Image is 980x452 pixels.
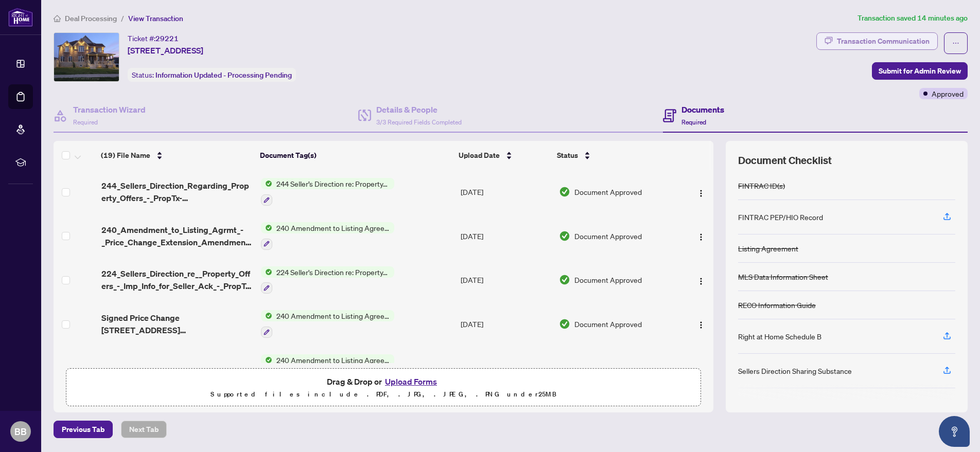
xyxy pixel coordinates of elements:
div: FINTRAC PEP/HIO Record [738,211,823,223]
li: / [121,12,124,24]
img: Logo [697,277,705,285]
div: FINTRAC ID(s) [738,180,785,191]
button: Status Icon224 Seller's Direction re: Property/Offers - Important Information for Seller Acknowle... [261,266,394,294]
span: View Transaction [128,14,183,23]
button: Status Icon240 Amendment to Listing Agreement - Authority to Offer for Sale Price Change/Extensio... [261,222,394,250]
img: Status Icon [261,222,272,233]
span: Drag & Drop or [327,375,440,388]
div: Listing Agreement [738,243,798,254]
span: Document Approved [574,318,642,330]
button: Logo [693,228,709,244]
span: 240 Amendment to Listing Agreement - Authority to Offer for Sale Price Change/Extension/Amendment(s) [272,310,394,321]
img: IMG-N12061099_1.jpg [54,33,119,81]
img: Status Icon [261,310,272,321]
td: [DATE] [457,302,555,346]
button: Logo [693,184,709,200]
td: [DATE] [457,346,555,390]
h4: Transaction Wizard [73,103,146,116]
button: Transaction Communication [816,32,938,50]
div: Ticket #: [128,32,179,44]
span: Required [73,118,98,126]
button: Next Tab [121,421,167,438]
img: Status Icon [261,354,272,366]
span: BB [14,424,27,439]
img: logo [8,8,33,27]
img: Document Status [559,363,570,374]
span: home [54,15,61,22]
div: Transaction Communication [837,33,930,49]
span: Status [557,150,578,161]
span: [STREET_ADDRESS] [128,44,203,57]
div: RECO Information Guide [738,299,816,311]
span: 240_Amendment_to_Listing_Agrmt_-_Price_Change_Extension_Amendment__B__-_PropTx-[PERSON_NAME].pdf [101,224,253,248]
span: 27 Roy Rd Commission Change.pdf [101,362,234,374]
span: Document Approved [574,230,642,242]
span: Previous Tab [62,421,104,438]
button: Open asap [939,416,970,447]
span: Approved [932,88,964,99]
td: [DATE] [457,258,555,302]
img: Document Status [559,186,570,197]
img: Status Icon [261,178,272,189]
div: MLS Data Information Sheet [738,271,828,282]
button: Logo [693,316,709,332]
button: Logo [693,272,709,288]
img: Document Status [559,230,570,242]
h4: Details & People [376,103,462,116]
span: 244 Seller’s Direction re: Property/Offers [272,178,394,189]
img: Logo [697,233,705,241]
button: Previous Tab [54,421,113,438]
img: Document Status [559,274,570,285]
div: Status: [128,68,296,82]
p: Supported files include .PDF, .JPG, .JPEG, .PNG under 25 MB [73,388,694,401]
button: Submit for Admin Review [872,62,968,80]
button: Status Icon244 Seller’s Direction re: Property/Offers [261,178,394,206]
span: Deal Processing [65,14,117,23]
button: Logo [693,360,709,376]
button: Upload Forms [382,375,440,388]
img: Document Status [559,318,570,330]
span: Document Approved [574,274,642,285]
span: 240 Amendment to Listing Agreement - Authority to Offer for Sale Price Change/Extension/Amendment(s) [272,354,394,366]
button: Status Icon240 Amendment to Listing Agreement - Authority to Offer for Sale Price Change/Extensio... [261,310,394,338]
span: Signed Price Change [STREET_ADDRESS][PERSON_NAME]pdf [101,312,253,336]
span: Required [681,118,706,126]
th: Status [553,141,676,170]
span: Submit for Admin Review [879,63,961,79]
span: 3/3 Required Fields Completed [376,118,462,126]
span: 224 Seller's Direction re: Property/Offers - Important Information for Seller Acknowledgement [272,266,394,278]
span: Information Updated - Processing Pending [155,70,292,80]
td: [DATE] [457,170,555,214]
img: Logo [697,321,705,329]
img: Logo [697,189,705,197]
th: Upload Date [454,141,553,170]
span: (19) File Name [101,150,150,161]
span: 224_Sellers_Direction_re__Property_Offers_-_Imp_Info_for_Seller_Ack_-_PropTx-[PERSON_NAME].pdf [101,267,253,292]
span: Upload Date [459,150,500,161]
span: Document Checklist [738,153,832,168]
td: [DATE] [457,214,555,258]
button: Status Icon240 Amendment to Listing Agreement - Authority to Offer for Sale Price Change/Extensio... [261,354,394,382]
span: Document Approved [574,363,642,374]
article: Transaction saved 14 minutes ago [857,12,968,24]
th: Document Tag(s) [256,141,454,170]
h4: Documents [681,103,724,116]
img: Status Icon [261,266,272,278]
span: ellipsis [952,40,959,47]
div: Right at Home Schedule B [738,331,821,342]
span: 240 Amendment to Listing Agreement - Authority to Offer for Sale Price Change/Extension/Amendment(s) [272,222,394,233]
th: (19) File Name [97,141,256,170]
span: Drag & Drop orUpload FormsSupported files include .PDF, .JPG, .JPEG, .PNG under25MB [66,369,701,407]
div: Sellers Direction Sharing Substance [738,365,852,376]
span: 244_Sellers_Direction_Regarding_Property_Offers_-_PropTx-[PERSON_NAME].pdf [101,179,253,204]
span: 29221 [155,34,179,43]
span: Document Approved [574,186,642,197]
